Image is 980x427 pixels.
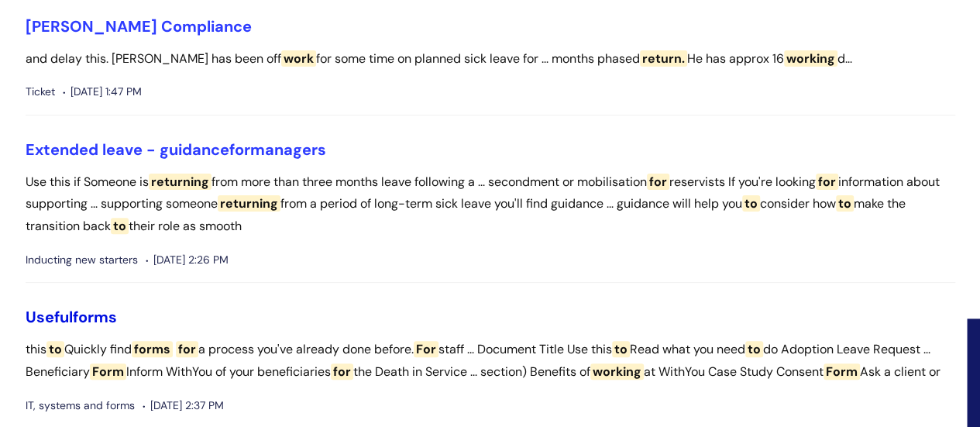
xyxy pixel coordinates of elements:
[26,82,55,102] span: Ticket
[146,250,229,270] span: [DATE] 2:26 PM
[331,363,353,380] span: for
[590,363,644,380] span: working
[647,174,669,190] span: for
[836,195,854,212] span: to
[132,341,173,357] span: forms
[26,171,955,238] p: Use this if Someone is from more than three months leave following a ... secondment or mobilisati...
[26,139,326,160] a: Extended leave - guidanceformanagers
[63,82,142,102] span: [DATE] 1:47 PM
[26,48,955,71] p: and delay this. [PERSON_NAME] has been off for some time on planned sick leave for ... months pha...
[26,16,252,36] a: [PERSON_NAME] Compliance
[26,307,117,327] a: Usefulforms
[816,174,838,190] span: for
[26,250,138,270] span: Inducting new starters
[26,339,955,384] p: this Quickly find a process you've already done before. staff ... Document Title Use this Read wh...
[414,341,438,357] span: For
[149,174,211,190] span: returning
[229,139,250,160] span: for
[46,341,64,357] span: to
[742,195,760,212] span: to
[745,341,763,357] span: to
[143,396,224,415] span: [DATE] 2:37 PM
[90,363,126,380] span: Form
[73,307,117,327] span: forms
[612,341,630,357] span: to
[281,50,316,67] span: work
[26,396,135,415] span: IT, systems and forms
[111,218,129,234] span: to
[176,341,198,357] span: for
[824,363,860,380] span: Form
[640,50,687,67] span: return.
[218,195,280,212] span: returning
[784,50,837,67] span: working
